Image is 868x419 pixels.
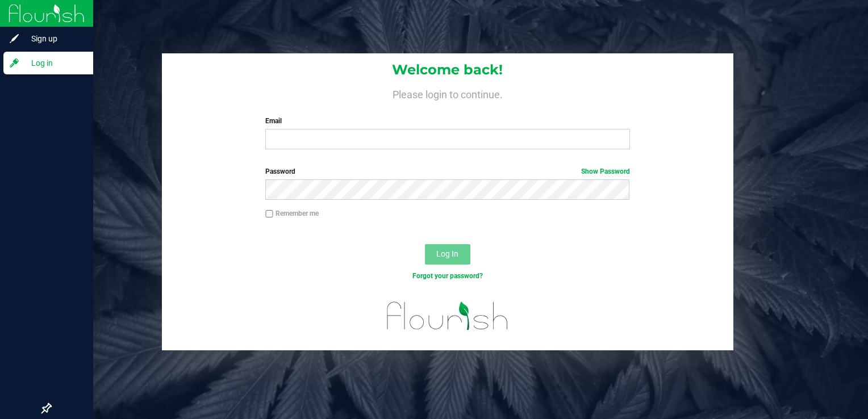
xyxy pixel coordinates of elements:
span: Sign up [20,32,88,45]
span: Log In [436,249,458,258]
label: Email [265,116,629,126]
span: Password [265,167,295,175]
h4: Please login to continue. [162,86,734,100]
button: Log In [425,244,470,265]
inline-svg: Sign up [9,33,20,44]
img: flourish_logo.svg [376,293,519,339]
label: Remember me [265,208,319,219]
h1: Welcome back! [162,62,734,77]
span: Log in [20,56,88,70]
input: Remember me [265,210,273,218]
a: Forgot your password? [412,272,483,280]
a: Show Password [581,167,630,175]
inline-svg: Log in [9,57,20,69]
